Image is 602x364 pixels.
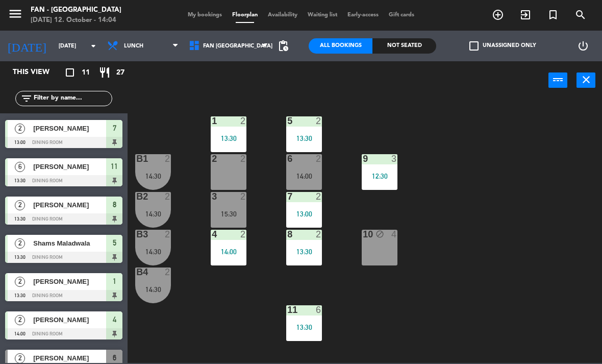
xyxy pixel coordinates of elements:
[33,276,106,287] span: [PERSON_NAME]
[309,38,372,54] div: All Bookings
[31,15,121,26] div: [DATE] 12. October - 14:04
[116,67,124,79] span: 27
[512,6,539,23] span: WALK IN
[212,230,212,239] div: 4
[548,72,567,88] button: power_input
[31,5,121,15] div: Fan - [GEOGRAPHIC_DATA]
[8,6,23,25] button: menu
[547,9,559,21] i: turned_in_not
[183,12,227,18] span: My bookings
[87,40,99,52] i: arrow_drop_down
[580,74,592,86] i: close
[539,6,567,23] span: Special reservation
[203,43,272,50] span: Fan [GEOGRAPHIC_DATA]
[111,160,118,173] span: 11
[15,277,25,287] span: 2
[384,12,419,18] span: Gift cards
[240,154,246,163] div: 2
[363,230,363,239] div: 10
[211,210,246,217] div: 15:30
[316,154,322,163] div: 2
[211,135,246,142] div: 13:30
[316,116,322,126] div: 2
[33,238,106,249] span: Shams Maladwala
[15,124,25,134] span: 2
[567,6,594,23] span: SEARCH
[165,154,171,163] div: 2
[212,154,212,163] div: 2
[362,173,397,180] div: 12:30
[33,93,112,104] input: Filter by name...
[574,9,587,21] i: search
[316,230,322,239] div: 2
[15,238,25,249] span: 2
[15,315,25,325] span: 2
[375,230,384,238] i: block
[33,161,106,172] span: [PERSON_NAME]
[286,135,322,142] div: 13:30
[15,353,25,363] span: 2
[135,248,171,255] div: 14:30
[33,314,106,325] span: [PERSON_NAME]
[552,74,564,86] i: power_input
[135,210,171,217] div: 14:30
[165,268,171,277] div: 2
[303,12,342,18] span: Waiting list
[469,41,479,51] span: check_box_outline_blank
[286,324,322,331] div: 13:30
[5,66,73,79] div: This view
[33,200,106,210] span: [PERSON_NAME]
[240,192,246,201] div: 2
[240,230,246,239] div: 2
[342,12,384,18] span: Early-access
[286,248,322,255] div: 13:30
[286,210,322,217] div: 13:00
[391,154,397,163] div: 3
[519,9,532,21] i: exit_to_app
[33,123,106,134] span: [PERSON_NAME]
[113,352,116,364] span: 6
[363,154,363,163] div: 9
[113,313,116,326] span: 4
[277,40,289,52] span: pending_actions
[263,12,303,18] span: Availability
[211,248,246,255] div: 14:00
[113,275,116,287] span: 1
[212,192,212,201] div: 3
[576,72,595,88] button: close
[391,230,397,239] div: 4
[64,66,76,79] i: crop_square
[82,67,90,79] span: 11
[135,173,171,180] div: 14:30
[8,6,23,21] i: menu
[372,38,436,54] div: Not seated
[165,230,171,239] div: 2
[240,116,246,126] div: 2
[469,41,536,51] label: Unassigned only
[113,122,116,134] span: 7
[98,66,111,79] i: restaurant
[124,43,143,50] span: Lunch
[15,200,25,210] span: 2
[286,173,322,180] div: 14:00
[577,40,589,52] i: power_settings_new
[135,286,171,293] div: 14:30
[227,12,263,18] span: Floorplan
[15,162,25,172] span: 6
[316,192,322,201] div: 2
[113,237,116,249] span: 5
[492,9,504,21] i: add_circle_outline
[212,116,212,126] div: 1
[20,92,33,105] i: filter_list
[33,353,106,363] span: [PERSON_NAME]
[165,192,171,201] div: 2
